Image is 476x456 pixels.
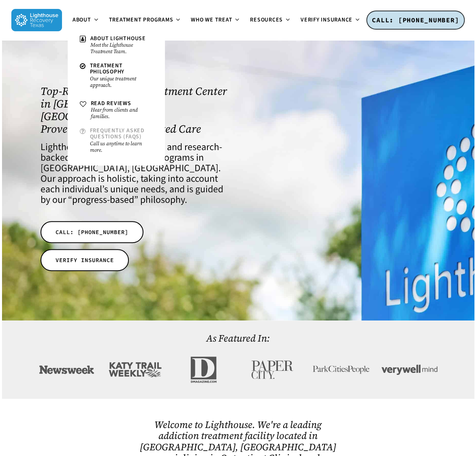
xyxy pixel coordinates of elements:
span: About [73,16,91,24]
span: Read Reviews [91,99,131,108]
small: Hear from clients and families. [91,107,153,120]
a: VERIFY INSURANCE [41,249,129,271]
span: VERIFY INSURANCE [55,256,114,264]
a: About [68,17,104,24]
span: Treatment Programs [109,16,173,24]
a: progress-based [72,193,134,207]
span: Who We Treat [191,16,232,24]
h1: Top-Rated Addiction Treatment Center in [GEOGRAPHIC_DATA], [GEOGRAPHIC_DATA] — Proven Results, Pe... [41,85,230,135]
a: Contact [365,17,408,24]
a: Frequently Asked Questions (FAQs)Call us anytime to learn more. [76,124,157,157]
small: Call us anytime to learn more. [90,140,153,153]
img: Lighthouse Recovery Texas [11,9,62,31]
a: CALL: [PHONE_NUMBER] [41,221,143,243]
a: As Featured In: [206,331,270,345]
a: Resources [245,17,296,24]
a: Treatment Programs [104,17,186,24]
span: Treatment Philosophy [90,62,125,76]
span: About Lighthouse [90,34,146,43]
a: CALL: [PHONE_NUMBER] [366,11,465,30]
span: Resources [250,16,283,24]
span: CALL: [PHONE_NUMBER] [55,228,128,236]
a: About LighthouseMeet the Lighthouse Treatment Team. [76,32,157,59]
a: Read ReviewsHear from clients and families. [76,97,157,124]
small: Our unique treatment approach. [90,75,153,88]
a: Who We Treat [186,17,245,24]
span: Verify Insurance [301,16,352,24]
span: CALL: [PHONE_NUMBER] [372,16,459,24]
h4: Lighthouse offers personalized and research-backed addiction treatment programs in [GEOGRAPHIC_DA... [41,142,230,205]
a: Verify Insurance [296,17,365,24]
small: Meet the Lighthouse Treatment Team. [90,42,153,55]
span: Frequently Asked Questions (FAQs) [90,127,145,141]
a: Treatment PhilosophyOur unique treatment approach. [76,59,157,92]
